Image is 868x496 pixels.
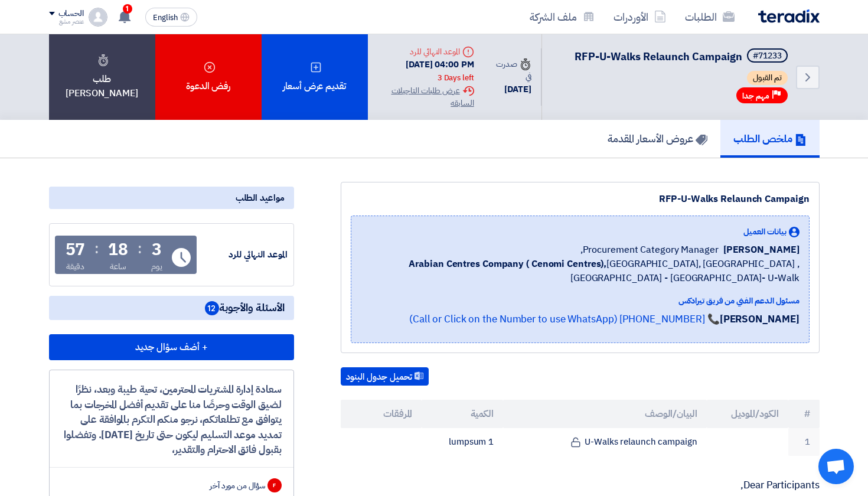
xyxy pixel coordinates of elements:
[145,8,197,27] button: English
[742,90,769,102] span: مهم جدا
[94,238,99,259] div: :
[151,260,162,273] div: يوم
[153,14,178,22] span: English
[707,400,788,428] th: الكود/الموديل
[753,52,782,60] div: #71233
[262,34,368,120] div: تقديم عرض أسعار
[49,34,155,120] div: طلب [PERSON_NAME]
[49,334,294,360] button: + أضف سؤال جديد
[210,479,265,492] div: سؤال من مورد آخر
[341,400,422,428] th: المرفقات
[575,48,742,64] span: RFP-U-Walks Relaunch Campaign
[580,243,719,257] span: Procurement Category Manager,
[575,48,790,65] h5: RFP-U-Walks Relaunch Campaign
[89,8,107,27] img: profile_test.png
[58,9,84,19] div: الحساب
[608,132,707,145] h5: عروض الأسعار المقدمة
[422,400,503,428] th: الكمية
[66,242,86,258] div: 57
[493,58,531,83] div: صدرت في
[155,34,262,120] div: رفض الدعوة
[199,248,288,262] div: الموعد النهائي للرد
[341,367,429,386] button: تحميل جدول البنود
[503,428,707,456] td: U-Walks relaunch campaign
[138,238,142,259] div: :
[377,58,474,84] div: [DATE] 04:00 PM
[341,479,820,491] p: Dear Participants,
[377,45,474,58] div: الموعد النهائي للرد
[267,478,282,492] div: F
[720,312,800,327] strong: [PERSON_NAME]
[110,260,127,273] div: ساعة
[377,84,474,109] div: عرض طلبات التاجيلات السابقه
[361,257,800,285] span: [GEOGRAPHIC_DATA], [GEOGRAPHIC_DATA] ,[GEOGRAPHIC_DATA] - [GEOGRAPHIC_DATA]- U-Walk
[123,4,132,14] span: 1
[409,257,606,271] b: Arabian Centres Company ( Cenomi Centres),
[520,3,604,31] a: ملف الشركة
[818,449,854,484] div: Open chat
[351,192,810,206] div: RFP-U-Walks Relaunch Campaign
[409,312,720,327] a: 📞 [PHONE_NUMBER] (Call or Click on the Number to use WhatsApp)
[503,400,707,428] th: البيان/الوصف
[604,3,676,31] a: الأوردرات
[743,226,787,238] span: بيانات العميل
[720,120,820,158] a: ملخص الطلب
[66,260,84,273] div: دقيقة
[49,187,294,209] div: مواعيد الطلب
[61,382,282,458] div: سعادة إدارة المشتريات المحترمين، تحية طيبة وبعد، نظرًا لضيق الوقت وحرصًا منا على تقديم أفضل المخر...
[758,9,820,23] img: Teradix logo
[676,3,744,31] a: الطلبات
[205,301,219,315] span: 12
[49,18,84,25] div: عنصر مشع
[493,83,531,96] div: [DATE]
[422,428,503,456] td: 1 lumpsum
[723,243,800,257] span: [PERSON_NAME]
[152,242,162,258] div: 3
[747,71,788,85] span: تم القبول
[788,428,820,456] td: 1
[595,120,720,158] a: عروض الأسعار المقدمة
[438,72,474,84] div: 3 Days left
[205,301,285,315] span: الأسئلة والأجوبة
[361,295,800,307] div: مسئول الدعم الفني من فريق تيرادكس
[788,400,820,428] th: #
[733,132,807,145] h5: ملخص الطلب
[108,242,128,258] div: 18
